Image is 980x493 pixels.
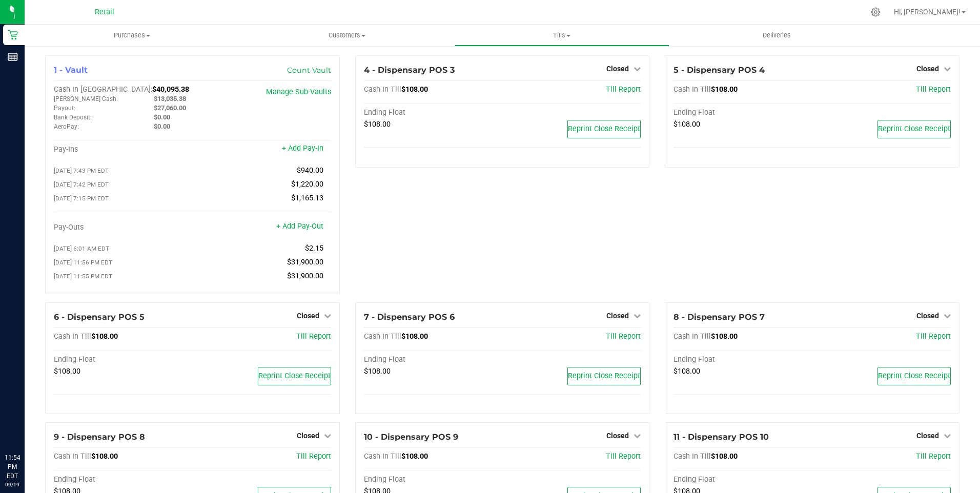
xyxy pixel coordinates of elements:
[711,85,738,94] span: $108.00
[296,332,331,341] a: Till Report
[287,272,323,280] span: $31,900.00
[567,367,641,385] button: Reprint Close Receipt
[8,52,18,62] inline-svg: Reports
[287,66,331,75] a: Count Vault
[54,273,112,280] span: [DATE] 11:55 PM EDT
[455,31,669,40] span: Tills
[916,452,951,461] a: Till Report
[54,475,192,484] div: Ending Float
[455,25,669,46] a: Tills
[54,145,192,154] div: Pay-Ins
[364,120,391,129] span: $108.00
[54,223,192,232] div: Pay-Outs
[606,312,629,320] span: Closed
[91,332,118,341] span: $108.00
[54,167,109,174] span: [DATE] 7:43 PM EDT
[894,8,961,16] span: Hi, [PERSON_NAME]!
[54,105,75,112] span: Payout:
[152,85,189,94] span: $40,095.38
[297,312,319,320] span: Closed
[364,452,401,461] span: Cash In Till
[364,332,401,341] span: Cash In Till
[916,432,939,440] span: Closed
[568,372,640,380] span: Reprint Close Receipt
[54,259,112,266] span: [DATE] 11:56 PM EDT
[401,85,428,94] span: $108.00
[916,65,939,73] span: Closed
[54,452,91,461] span: Cash In Till
[258,367,331,385] button: Reprint Close Receipt
[305,244,323,253] span: $2.15
[711,452,738,461] span: $108.00
[282,144,323,153] a: + Add Pay-In
[673,65,765,75] span: 5 - Dispensary POS 4
[54,355,192,364] div: Ending Float
[673,108,812,117] div: Ending Float
[673,355,812,364] div: Ending Float
[91,452,118,461] span: $108.00
[673,432,769,442] span: 11 - Dispensary POS 10
[54,114,92,121] span: Bank Deposit:
[54,123,79,130] span: AeroPay:
[258,372,331,380] span: Reprint Close Receipt
[5,453,20,481] p: 11:54 PM EDT
[287,258,323,266] span: $31,900.00
[154,122,170,130] span: $0.00
[54,65,88,75] span: 1 - Vault
[916,85,951,94] a: Till Report
[401,332,428,341] span: $108.00
[54,245,109,252] span: [DATE] 6:01 AM EDT
[606,85,641,94] a: Till Report
[297,166,323,175] span: $940.00
[54,85,152,94] span: Cash In [GEOGRAPHIC_DATA]:
[673,475,812,484] div: Ending Float
[239,25,454,46] a: Customers
[606,332,641,341] a: Till Report
[364,367,391,376] span: $108.00
[296,452,331,461] a: Till Report
[364,355,502,364] div: Ending Float
[673,332,711,341] span: Cash In Till
[364,432,458,442] span: 10 - Dispensary POS 9
[154,113,170,121] span: $0.00
[364,312,455,322] span: 7 - Dispensary POS 6
[878,125,950,133] span: Reprint Close Receipt
[54,367,80,376] span: $108.00
[54,332,91,341] span: Cash In Till
[154,104,186,112] span: $27,060.00
[673,367,700,376] span: $108.00
[606,452,641,461] a: Till Report
[568,125,640,133] span: Reprint Close Receipt
[869,7,882,17] div: Manage settings
[916,312,939,320] span: Closed
[276,222,323,231] a: + Add Pay-Out
[54,432,145,442] span: 9 - Dispensary POS 8
[567,120,641,138] button: Reprint Close Receipt
[266,88,331,96] a: Manage Sub-Vaults
[364,85,401,94] span: Cash In Till
[673,312,765,322] span: 8 - Dispensary POS 7
[749,31,805,40] span: Deliveries
[54,95,118,102] span: [PERSON_NAME] Cash:
[291,180,323,189] span: $1,220.00
[25,31,239,40] span: Purchases
[673,452,711,461] span: Cash In Till
[54,312,145,322] span: 6 - Dispensary POS 5
[364,65,455,75] span: 4 - Dispensary POS 3
[364,475,502,484] div: Ending Float
[606,65,629,73] span: Closed
[154,95,186,102] span: $13,035.38
[877,120,951,138] button: Reprint Close Receipt
[297,432,319,440] span: Closed
[916,332,951,341] a: Till Report
[711,332,738,341] span: $108.00
[8,30,18,40] inline-svg: Retail
[401,452,428,461] span: $108.00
